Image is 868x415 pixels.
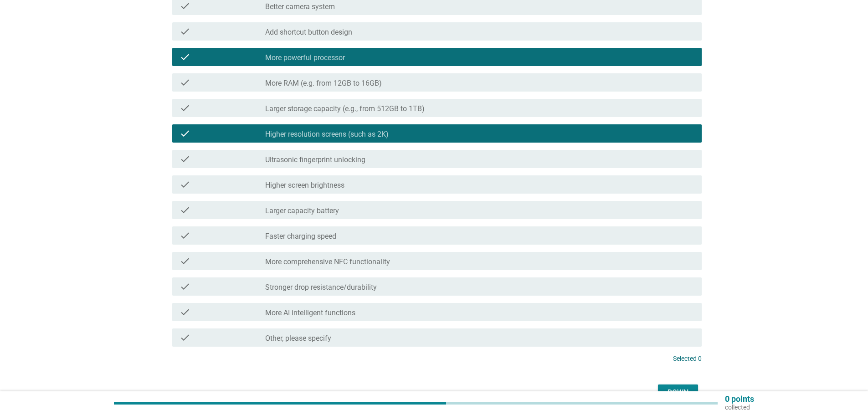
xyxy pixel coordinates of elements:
font: Higher screen brightness [265,181,344,190]
font: check [180,307,190,318]
font: More comprehensive NFC functionality [265,257,390,266]
font: check [180,230,190,241]
font: Faster charging speed [265,232,336,241]
font: Larger storage capacity (e.g., from 512GB to 1TB) [265,104,425,113]
font: More RAM (e.g. from 12GB to 16GB) [265,79,382,87]
font: Stronger drop resistance/durability [265,283,377,292]
font: check [180,179,190,190]
font: check [180,102,190,113]
font: check [180,26,190,37]
font: Down [668,388,688,397]
button: Down [658,384,698,401]
font: check [180,154,190,164]
font: 0 points [725,394,754,404]
font: Better camera system [265,2,335,11]
font: Higher resolution screens (such as 2K) [265,130,389,138]
font: Add shortcut button design [265,28,352,36]
font: check [180,77,190,88]
font: check [180,256,190,266]
font: check [180,332,190,343]
font: Larger capacity battery [265,206,339,215]
font: More AI intelligent functions [265,308,355,317]
font: Selected 0 [673,355,702,362]
font: check [180,51,190,62]
font: check [180,205,190,215]
font: check [180,128,190,139]
font: More powerful processor [265,53,345,62]
font: Ultrasonic fingerprint unlocking [265,155,365,164]
font: check [180,0,190,11]
font: check [180,281,190,292]
font: collected [725,404,750,411]
font: Other, please specify [265,334,331,343]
